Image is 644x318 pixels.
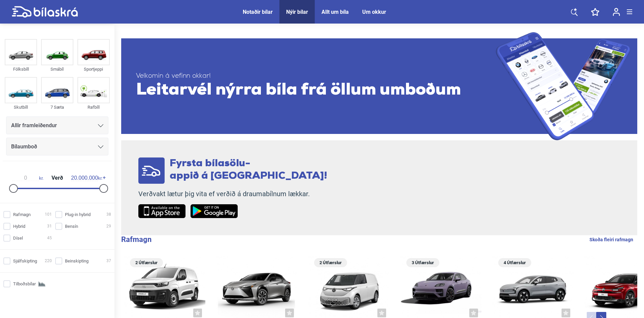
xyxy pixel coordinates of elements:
[11,121,57,130] span: Allir framleiðendur
[47,235,52,242] span: 45
[243,9,273,15] a: Notaðir bílar
[321,9,349,15] a: Allt um bíla
[47,223,52,230] span: 31
[13,211,31,218] span: Rafmagn
[613,8,620,16] img: user-login.svg
[136,80,496,101] span: Leitarvél nýrra bíla frá öllum umboðum
[589,235,633,244] a: Skoða fleiri rafmagn
[170,158,327,181] span: Fyrsta bílasölu- appið á [GEOGRAPHIC_DATA]!
[106,211,111,218] span: 38
[502,258,528,267] span: 4 Útfærslur
[12,175,43,181] span: kr.
[41,103,73,111] div: 7 Sæta
[13,223,25,230] span: Hybrid
[13,235,23,242] span: Dísel
[106,223,111,230] span: 29
[133,258,160,267] span: 2 Útfærslur
[77,103,110,111] div: Rafbíll
[362,9,386,15] a: Um okkur
[106,257,111,264] span: 37
[50,175,65,181] span: Verð
[138,190,327,198] p: Verðvakt lætur þig vita ef verðið á draumabílnum lækkar.
[65,223,78,230] span: Bensín
[121,32,637,140] a: Velkomin á vefinn okkar!Leitarvél nýrra bíla frá öllum umboðum
[41,65,73,73] div: Smábíl
[13,257,37,264] span: Sjálfskipting
[286,9,308,15] a: Nýir bílar
[71,175,102,181] span: kr.
[410,258,436,267] span: 3 Útfærslur
[45,211,52,218] span: 101
[65,211,91,218] span: Plug-in hybrid
[5,65,37,73] div: Fólksbíll
[121,235,151,244] b: Rafmagn
[136,72,496,80] span: Velkomin á vefinn okkar!
[77,65,110,73] div: Sportjeppi
[317,258,344,267] span: 2 Útfærslur
[45,257,52,264] span: 220
[5,103,37,111] div: Skutbíll
[65,257,89,264] span: Beinskipting
[11,142,37,151] span: Bílaumboð
[13,280,36,287] span: Tilboðsbílar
